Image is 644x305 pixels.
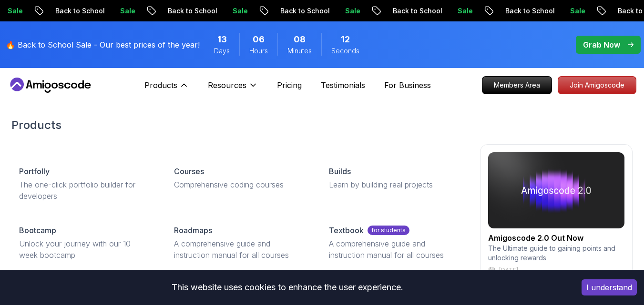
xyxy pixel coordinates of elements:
[144,79,177,91] p: Products
[19,179,151,202] p: The one-click portfolio builder for developers
[321,158,469,198] a: BuildsLearn by building real projects
[82,6,113,16] p: Sale
[482,76,552,94] a: Members Area
[488,244,624,263] p: The Ultimate guide to gaining points and unlocking rewards
[321,217,469,268] a: Textbookfor studentsA comprehensive guide and instruction manual for all courses
[174,238,306,261] p: A comprehensive guide and instruction manual for all courses
[499,266,518,274] p: [DATE]
[321,79,365,91] a: Testimonials
[331,46,359,56] span: Seconds
[532,6,563,16] p: Sale
[488,232,624,244] h2: Amigoscode 2.0 Out Now
[329,179,461,190] p: Learn by building real projects
[341,33,350,46] span: 12 Seconds
[214,46,230,56] span: Days
[329,166,351,177] p: Builds
[174,166,204,177] p: Courses
[174,179,306,190] p: Comprehensive coding courses
[18,6,82,16] p: Back to School
[19,238,151,261] p: Unlock your journey with our 10 week bootcamp
[355,6,420,16] p: Back to School
[287,46,312,56] span: Minutes
[11,118,633,133] h2: Products
[19,166,50,177] p: Portfolly
[166,217,314,268] a: RoadmapsA comprehensive guide and instruction manual for all courses
[420,6,450,16] p: Sale
[384,79,431,91] a: For Business
[488,152,624,228] img: amigoscode 2.0
[329,225,364,236] p: Textbook
[166,158,314,198] a: CoursesComprehensive coding courses
[243,6,307,16] p: Back to School
[583,39,620,50] p: Grab Now
[368,226,409,235] p: for students
[208,79,258,98] button: Resources
[307,6,338,16] p: Sale
[277,79,302,91] a: Pricing
[174,225,212,236] p: Roadmaps
[468,6,532,16] p: Back to School
[480,144,633,282] a: amigoscode 2.0Amigoscode 2.0 Out NowThe Ultimate guide to gaining points and unlocking rewards[DATE]
[19,225,56,236] p: Bootcamp
[6,39,200,50] p: 🔥 Back to School Sale - Our best prices of the year!
[130,6,195,16] p: Back to School
[144,79,189,98] button: Products
[558,77,636,94] p: Join Amigoscode
[329,238,461,261] p: A comprehensive guide and instruction manual for all courses
[7,277,567,298] div: This website uses cookies to enhance the user experience.
[582,279,637,295] button: Accept cookies
[217,33,227,46] span: 13 Days
[208,79,246,91] p: Resources
[195,6,225,16] p: Sale
[253,33,265,46] span: 6 Hours
[249,46,268,56] span: Hours
[558,76,636,94] a: Join Amigoscode
[11,158,159,209] a: PortfollyThe one-click portfolio builder for developers
[294,33,306,46] span: 8 Minutes
[482,77,552,94] p: Members Area
[11,217,159,268] a: BootcampUnlock your journey with our 10 week bootcamp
